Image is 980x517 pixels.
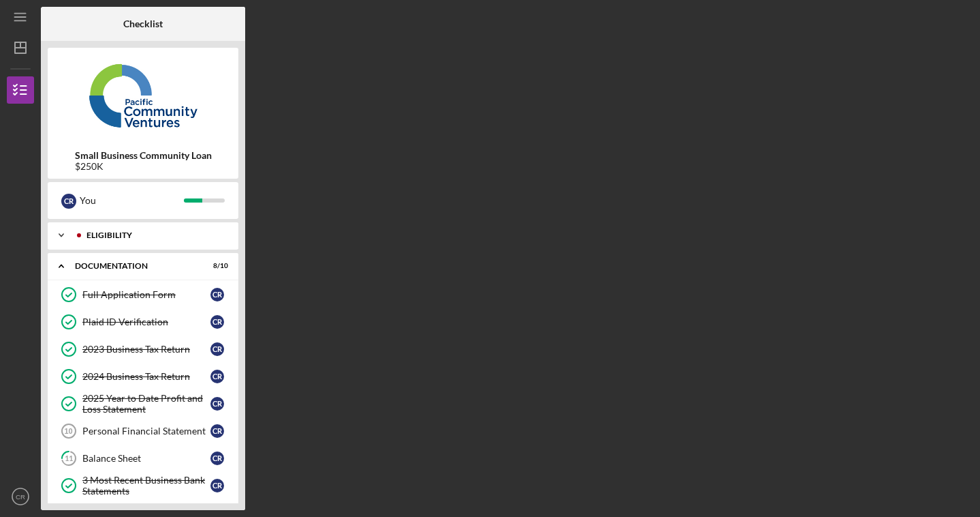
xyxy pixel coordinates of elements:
div: 2023 Business Tax Return [82,344,210,355]
div: Plaid ID Verification [82,316,210,327]
div: C R [210,342,224,356]
div: C R [210,424,224,438]
a: Plaid ID VerificationCR [54,308,232,336]
div: C R [210,370,224,383]
a: 2023 Business Tax ReturnCR [54,336,232,363]
b: Small Business Community Loan [75,150,212,161]
a: 10Personal Financial StatementCR [54,417,232,445]
div: $250K [75,161,212,172]
div: C R [210,397,224,411]
div: Balance Sheet [82,453,210,464]
b: Checklist [123,18,163,29]
a: Full Application FormCR [54,281,232,308]
div: Documentation [75,262,194,270]
div: 3 Most Recent Business Bank Statements [82,475,210,497]
div: C R [210,315,224,329]
div: C R [210,452,224,465]
text: CR [16,493,25,501]
a: 2024 Business Tax ReturnCR [54,363,232,390]
div: 8 / 10 [204,262,228,270]
a: 3 Most Recent Business Bank StatementsCR [54,472,232,499]
div: 2025 Year to Date Profit and Loss Statement [82,393,210,415]
div: 2024 Business Tax Return [82,371,210,382]
tspan: 11 [65,454,73,463]
button: CR [7,483,34,510]
div: Full Application Form [82,289,210,300]
div: C R [210,479,224,492]
div: C R [210,288,224,301]
tspan: 10 [64,427,72,435]
div: Eligibility [86,231,221,239]
div: C R [61,194,76,209]
img: Product logo [48,55,238,136]
a: 11Balance SheetCR [54,445,232,472]
div: Personal Financial Statement [82,426,210,437]
div: You [80,189,184,212]
a: 2025 Year to Date Profit and Loss StatementCR [54,390,232,417]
